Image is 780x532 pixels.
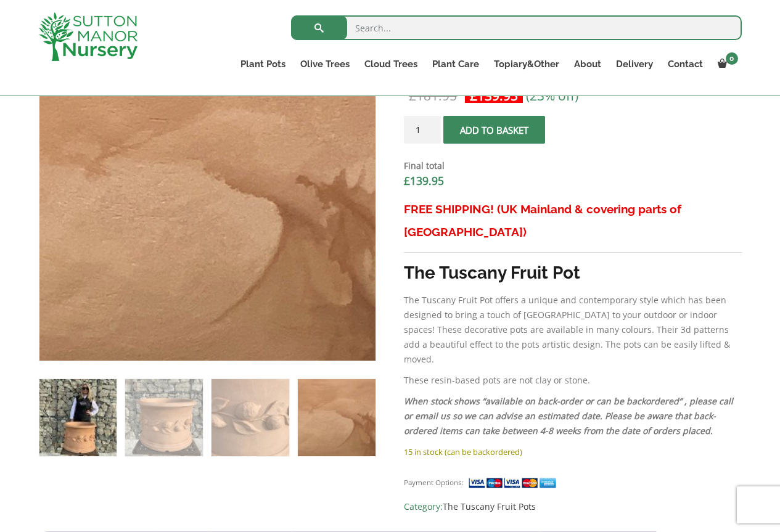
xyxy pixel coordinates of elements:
[404,293,741,367] p: The Tuscany Fruit Pot offers a unique and contemporary style which has been designed to bring a t...
[443,116,545,144] button: Add to basket
[404,173,410,188] span: £
[404,444,741,459] p: 15 in stock (can be backordered)
[39,12,138,61] img: logo
[486,55,567,73] a: Topiary&Other
[291,15,742,40] input: Search...
[404,173,444,188] bdi: 139.95
[404,116,441,144] input: Product quantity
[39,379,117,456] img: The Tuscany Fruit Pot 50 Colour Terracotta
[609,55,660,73] a: Delivery
[443,501,536,512] a: The Tuscany Fruit Pots
[233,55,293,73] a: Plant Pots
[404,478,464,487] small: Payment Options:
[710,55,742,73] a: 0
[660,55,710,73] a: Contact
[404,198,741,243] h3: FREE SHIPPING! (UK Mainland & covering parts of [GEOGRAPHIC_DATA])
[567,55,609,73] a: About
[404,499,741,514] span: Category:
[468,477,560,489] img: payment supported
[125,379,202,456] img: The Tuscany Fruit Pot 50 Colour Terracotta - Image 2
[211,379,289,456] img: The Tuscany Fruit Pot 50 Colour Terracotta - Image 3
[726,52,738,65] span: 0
[293,55,357,73] a: Olive Trees
[404,373,741,388] p: These resin-based pots are not clay or stone.
[425,55,486,73] a: Plant Care
[404,263,580,283] strong: The Tuscany Fruit Pot
[404,395,733,436] em: When stock shows “available on back-order or can be backordered” , please call or email us so we ...
[404,158,741,173] dt: Final total
[298,379,375,456] img: The Tuscany Fruit Pot 50 Colour Terracotta - Image 4
[357,55,425,73] a: Cloud Trees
